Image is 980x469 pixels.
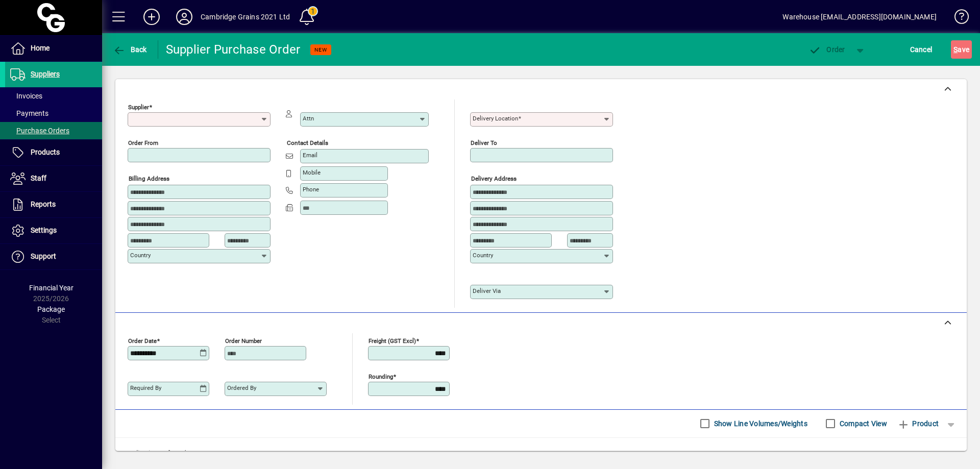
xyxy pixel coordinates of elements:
[130,384,161,391] mat-label: Required by
[369,373,393,380] mat-label: Rounding
[168,8,201,26] button: Profile
[166,41,301,58] div: Supplier Purchase Order
[908,40,935,59] button: Cancel
[809,45,845,54] span: Order
[110,40,150,59] button: Back
[115,438,967,469] div: No line items found
[31,70,60,78] span: Suppliers
[31,44,50,52] span: Home
[369,337,416,344] mat-label: Freight (GST excl)
[838,418,887,429] label: Compact View
[130,252,151,259] mat-label: Country
[10,109,48,117] span: Payments
[29,284,73,292] span: Financial Year
[5,166,102,191] a: Staff
[953,41,969,58] span: ave
[31,200,56,208] span: Reports
[135,8,168,26] button: Add
[31,226,57,234] span: Settings
[314,46,327,53] span: NEW
[225,337,262,344] mat-label: Order number
[113,45,147,54] span: Back
[10,127,69,135] span: Purchase Orders
[910,41,933,58] span: Cancel
[473,287,501,294] mat-label: Deliver via
[953,45,958,54] span: S
[5,192,102,217] a: Reports
[102,40,158,59] app-page-header-button: Back
[37,305,65,313] span: Package
[471,139,497,146] mat-label: Deliver To
[227,384,256,391] mat-label: Ordered by
[473,115,518,122] mat-label: Delivery Location
[31,174,46,182] span: Staff
[473,252,493,259] mat-label: Country
[5,244,102,269] a: Support
[5,87,102,105] a: Invoices
[128,337,157,344] mat-label: Order date
[128,139,158,146] mat-label: Order from
[5,140,102,165] a: Products
[10,92,42,100] span: Invoices
[951,40,972,59] button: Save
[303,169,321,176] mat-label: Mobile
[5,105,102,122] a: Payments
[712,418,807,429] label: Show Line Volumes/Weights
[303,152,317,159] mat-label: Email
[804,40,850,59] button: Order
[31,148,60,156] span: Products
[201,9,290,25] div: Cambridge Grains 2021 Ltd
[5,218,102,243] a: Settings
[5,122,102,139] a: Purchase Orders
[303,186,319,193] mat-label: Phone
[947,2,967,35] a: Knowledge Base
[303,115,314,122] mat-label: Attn
[782,9,937,25] div: Warehouse [EMAIL_ADDRESS][DOMAIN_NAME]
[31,252,56,260] span: Support
[5,36,102,61] a: Home
[128,104,149,111] mat-label: Supplier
